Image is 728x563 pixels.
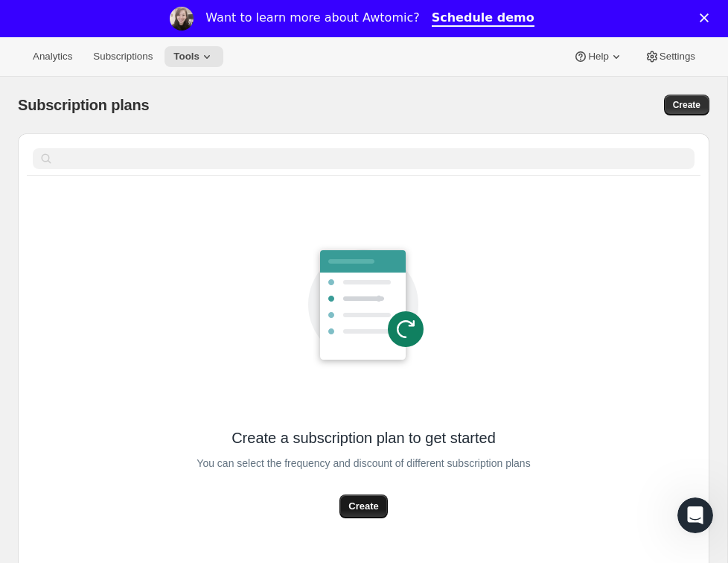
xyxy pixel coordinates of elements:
[173,51,199,63] span: Tools
[93,51,153,63] span: Subscriptions
[664,95,709,115] button: Create
[170,7,194,31] img: Profile image for Emily
[700,13,715,22] div: Close
[677,497,713,533] iframe: Intercom live chat
[660,51,695,63] span: Settings
[232,427,496,448] span: Create a subscription plan to get started
[636,46,704,67] button: Settings
[348,499,378,514] span: Create
[18,97,149,113] span: Subscription plans
[84,46,162,67] button: Subscriptions
[24,46,81,67] button: Analytics
[588,51,608,63] span: Help
[673,99,700,111] span: Create
[432,10,534,27] a: Schedule demo
[197,453,530,474] span: You can select the frequency and discount of different subscription plans
[205,10,419,25] div: Want to learn more about Awtomic?
[339,494,387,518] button: Create
[165,46,223,67] button: Tools
[564,46,632,67] button: Help
[33,51,72,63] span: Analytics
